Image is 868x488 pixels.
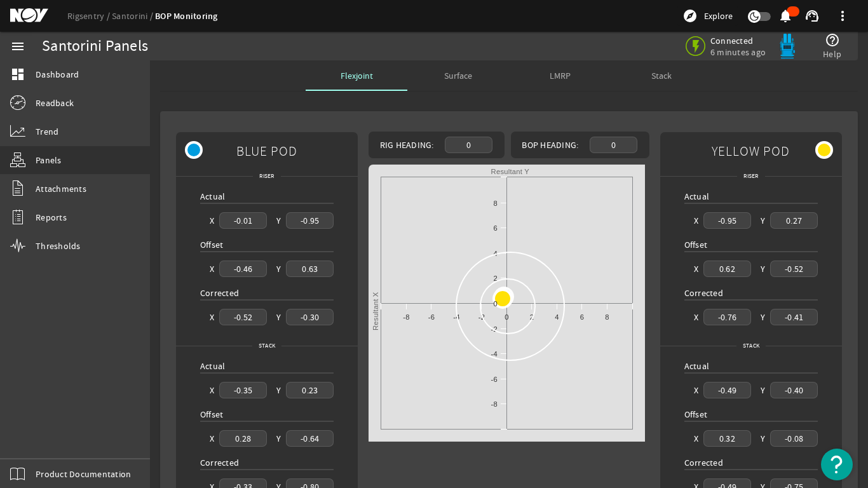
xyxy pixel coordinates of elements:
div: -0.30 [286,309,334,325]
span: Offset [684,409,708,420]
div: 0.62 [703,261,751,276]
div: Rig Heading: [374,139,440,151]
span: Offset [200,239,224,250]
div: -0.52 [219,309,267,325]
button: more_vert [827,1,858,31]
div: 0 [445,137,492,152]
div: 0.32 [703,430,751,446]
span: Connected [710,35,766,46]
text: 4 [494,250,498,257]
text: -6 [428,313,435,321]
div: -0.46 [219,261,267,276]
span: Product Documentation [36,468,131,480]
a: Santorini [112,10,155,22]
span: BLUE POD [236,137,297,165]
mat-icon: explore [682,8,698,24]
text: -8 [491,400,498,408]
span: Stack [736,339,766,352]
div: 0.63 [286,261,334,276]
span: 6 minutes ago [710,46,766,58]
div: X [694,384,698,396]
div: Y [276,432,281,445]
div: -0.52 [770,261,818,276]
span: Thresholds [36,240,81,252]
div: -0.49 [703,382,751,398]
span: Panels [36,154,62,166]
a: Rigsentry [67,10,112,22]
span: Actual [200,191,226,202]
div: -0.40 [770,382,818,398]
div: -0.08 [770,430,818,446]
span: Trend [36,125,58,138]
span: Offset [684,239,708,250]
text: Resultant X [372,292,379,330]
span: Attachments [36,182,86,195]
div: Y [761,311,765,323]
div: Y [761,432,765,445]
text: -6 [491,376,498,383]
div: X [210,311,214,323]
mat-icon: support_agent [804,8,820,24]
div: -0.95 [286,212,334,228]
span: Offset [200,409,224,420]
a: BOP Monitoring [155,10,218,22]
div: X [210,432,214,445]
div: Y [761,262,765,275]
text: -4 [453,313,459,321]
text: 6 [494,224,498,232]
mat-icon: menu [10,39,25,54]
mat-icon: notifications [778,8,793,24]
div: X [210,384,214,396]
div: Y [276,384,281,396]
span: YELLOW POD [712,137,790,165]
span: Actual [684,360,710,372]
div: -0.76 [703,309,751,325]
div: Y [761,214,765,227]
span: Explore [704,10,733,22]
div: -0.95 [703,212,751,228]
span: Stack [252,339,281,352]
text: 8 [494,200,498,207]
div: X [694,432,698,445]
div: X [210,214,214,227]
button: Explore [677,6,738,26]
text: 6 [580,313,584,321]
div: Y [276,214,281,227]
span: Riser [253,170,280,182]
div: X [210,262,214,275]
div: Santorini Panels [42,40,148,53]
span: Dashboard [36,68,79,81]
mat-icon: dashboard [10,67,25,82]
span: Stack [651,71,672,80]
div: Y [276,262,281,275]
span: Reports [36,211,67,224]
div: 0.23 [286,382,334,398]
div: 0.28 [219,430,267,446]
div: 0.27 [770,212,818,228]
span: Readback [36,97,74,109]
div: X [694,311,698,323]
span: Help [823,48,841,60]
span: Corrected [684,287,723,299]
span: Actual [684,191,710,202]
span: Actual [200,360,226,372]
span: Flexjoint [341,71,373,80]
div: X [694,214,698,227]
div: Y [276,311,281,323]
span: Surface [444,71,472,80]
mat-icon: help_outline [825,32,840,48]
span: LMRP [550,71,571,80]
text: 8 [605,313,609,321]
span: Corrected [200,457,239,468]
div: 0 [590,137,637,152]
div: -0.64 [286,430,334,446]
div: BOP Heading: [516,139,585,151]
text: Resultant Y [491,168,530,175]
div: Y [761,384,765,396]
button: Open Resource Center [821,449,853,480]
div: X [694,262,698,275]
div: -0.01 [219,212,267,228]
div: -0.35 [219,382,267,398]
div: -0.41 [770,309,818,325]
span: Corrected [684,457,723,468]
